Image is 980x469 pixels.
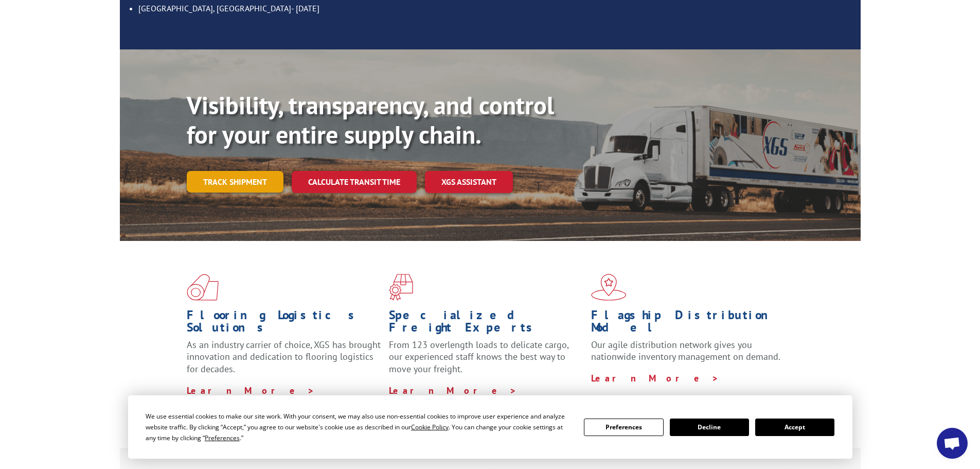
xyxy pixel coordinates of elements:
[187,171,283,193] a: Track shipment
[937,428,968,459] a: Open chat
[591,309,786,339] h1: Flagship Distribution Model
[128,395,852,459] div: Cookie Consent Prompt
[389,309,583,339] h1: Specialized Freight Experts
[187,309,381,339] h1: Flooring Logistics Solutions
[755,419,834,436] button: Accept
[591,372,719,384] a: Learn More >
[591,339,780,363] span: Our agile distribution network gives you nationwide inventory management on demand.
[584,419,663,436] button: Preferences
[389,274,413,301] img: xgs-icon-focused-on-flooring-red
[187,339,381,375] span: As an industry carrier of choice, XGS has brought innovation and dedication to flooring logistics...
[389,339,583,385] p: From 123 overlength loads to delicate cargo, our experienced staff knows the best way to move you...
[292,171,417,193] a: Calculate transit time
[205,433,240,442] span: Preferences
[187,89,554,151] b: Visibility, transparency, and control for your entire supply chain.
[138,2,850,15] li: [GEOGRAPHIC_DATA], [GEOGRAPHIC_DATA]- [DATE]
[389,385,517,396] a: Learn More >
[187,385,315,396] a: Learn More >
[146,411,572,443] div: We use essential cookies to make our site work. With your consent, we may also use non-essential ...
[670,419,749,436] button: Decline
[425,171,513,193] a: XGS ASSISTANT
[411,423,449,431] span: Cookie Policy
[591,274,627,301] img: xgs-icon-flagship-distribution-model-red
[187,274,219,301] img: xgs-icon-total-supply-chain-intelligence-red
